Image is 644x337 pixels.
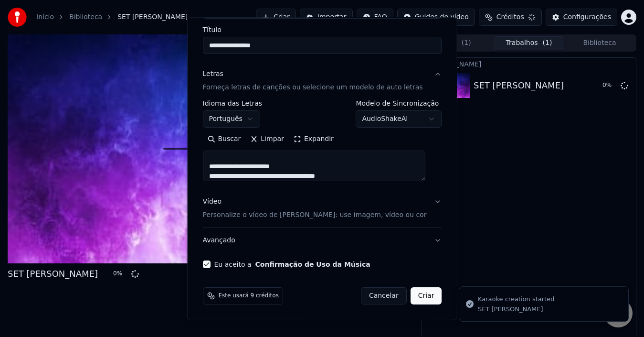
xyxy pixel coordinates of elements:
label: Eu aceito a [214,261,370,268]
div: LetrasForneça letras de canções ou selecione um modelo de auto letras [202,100,442,189]
button: Criar [410,287,442,304]
button: VídeoPersonalize o vídeo de [PERSON_NAME]: use imagem, vídeo ou cor [202,189,442,228]
div: Vídeo [202,197,426,220]
button: Limpar [245,131,289,147]
button: Buscar [202,131,245,147]
button: Eu aceito a [255,261,370,268]
div: Letras [202,69,223,79]
label: Modelo de Sincronização [356,100,442,107]
span: Este usará 9 créditos [218,292,278,300]
button: Avançado [202,228,442,253]
p: Personalize o vídeo de [PERSON_NAME]: use imagem, vídeo ou cor [202,210,426,220]
p: Forneça letras de canções ou selecione um modelo de auto letras [202,83,422,92]
button: Expandir [288,131,338,147]
label: Título [202,26,442,33]
button: Cancelar [360,287,406,304]
label: Idioma das Letras [202,100,262,107]
button: LetrasForneça letras de canções ou selecione um modelo de auto letras [202,62,442,100]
